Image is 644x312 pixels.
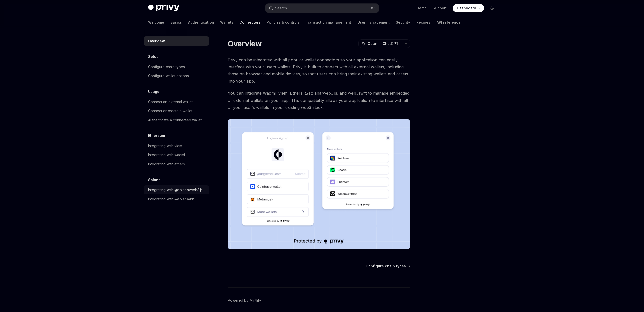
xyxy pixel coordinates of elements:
a: Configure chain types [366,264,410,269]
a: Connect or create a wallet [144,106,209,115]
div: Connect or create a wallet [148,108,192,114]
span: Open in ChatGPT [368,41,399,46]
a: Transaction management [306,16,351,28]
a: Demo [417,6,427,11]
a: Integrating with viem [144,141,209,150]
a: Configure wallet options [144,71,209,81]
button: Open in ChatGPT [358,39,402,48]
a: Wallets [220,16,233,28]
a: Authentication [188,16,214,28]
img: dark logo [148,5,179,12]
a: Welcome [148,16,164,28]
button: Toggle dark mode [488,4,496,12]
span: Privy can be integrated with all popular wallet connectors so your application can easily interfa... [228,56,410,85]
div: Overview [148,38,165,44]
a: Integrating with ethers [144,160,209,169]
div: Integrating with @solana/kit [148,196,194,202]
div: Integrating with ethers [148,161,185,167]
a: Policies & controls [267,16,300,28]
button: Search...⌘K [265,4,379,13]
div: Configure wallet options [148,73,189,79]
span: You can integrate Wagmi, Viem, Ethers, @solana/web3.js, and web3swift to manage embedded or exter... [228,90,410,111]
img: Connectors3 [228,119,410,249]
a: Integrating with wagmi [144,150,209,160]
a: Connectors [239,16,261,28]
a: Basics [170,16,182,28]
a: API reference [437,16,461,28]
div: Integrating with wagmi [148,152,185,158]
a: Connect an external wallet [144,97,209,106]
div: Integrating with @solana/web3.js [148,187,203,193]
a: Configure chain types [144,62,209,71]
a: Integrating with @solana/web3.js [144,185,209,194]
div: Connect an external wallet [148,99,193,105]
a: Security [396,16,410,28]
div: Configure chain types [148,64,185,70]
h5: Usage [148,89,159,95]
h1: Overview [228,39,262,48]
div: Authenticate a connected wallet [148,117,202,123]
div: Integrating with viem [148,143,182,149]
a: User management [357,16,390,28]
a: Powered by Mintlify [228,298,261,303]
h5: Solana [148,177,161,183]
span: ⌘ K [370,6,376,10]
h5: Setup [148,54,159,60]
a: Recipes [416,16,430,28]
a: Overview [144,36,209,46]
a: Authenticate a connected wallet [144,115,209,125]
h5: Ethereum [148,133,165,139]
a: Support [433,6,447,11]
span: Dashboard [457,6,476,11]
a: Integrating with @solana/kit [144,194,209,204]
a: Dashboard [453,4,484,12]
span: Configure chain types [366,264,406,269]
div: Search... [275,5,289,11]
